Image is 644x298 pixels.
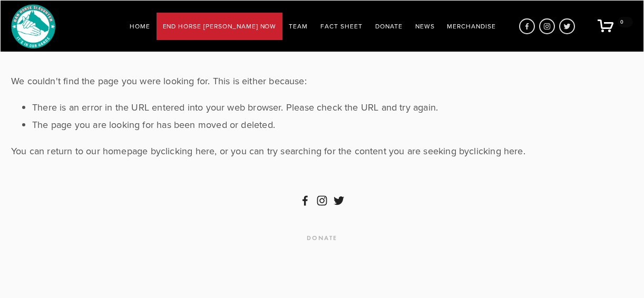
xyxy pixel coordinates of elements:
[307,232,344,244] a: Donate
[11,4,55,48] img: Horses In Our Hands
[32,116,633,133] li: The page you are looking for has been moved or deleted.
[317,195,327,206] a: Instagram
[469,144,523,157] a: clicking here
[161,144,214,157] a: clicking here
[587,15,643,38] a: 0 items in cart
[163,22,277,31] a: End Horse [PERSON_NAME] Now
[375,19,403,33] a: Donate
[415,22,435,31] a: News
[11,143,633,160] p: You can return to our homepage by , or you can try searching for the content you are seeking by .
[447,22,496,31] a: Merchandise
[130,19,150,33] a: Home
[32,99,633,116] li: There is an error in the URL entered into your web browser. Please check the URL and try again.
[289,19,308,33] a: Team
[300,195,310,206] a: Facebook
[320,19,363,33] a: Fact Sheet
[334,195,344,206] a: Twitter
[11,73,633,90] p: We couldn't find the page you were looking for. This is either because:
[618,17,633,27] span: 0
